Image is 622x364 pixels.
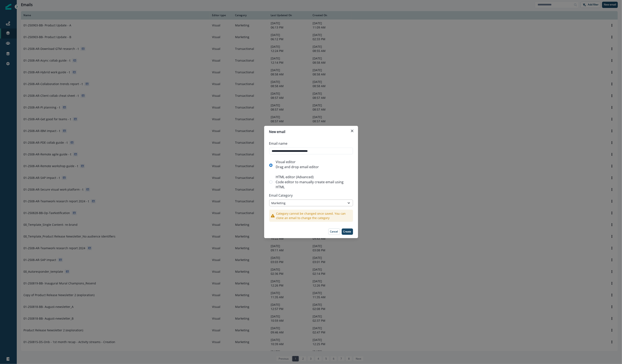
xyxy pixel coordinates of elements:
[349,128,356,134] button: Close
[272,201,343,205] div: Marketing
[276,164,319,169] p: Drag and drop email editor
[328,228,340,235] button: Cancel
[343,230,351,233] p: Create
[276,174,351,179] p: HTML editor (Advanced)
[342,228,353,235] button: Create
[269,141,288,146] p: Email name
[276,179,351,190] p: Code editor to manually create email using HTML
[276,159,319,164] p: Visual editor
[276,211,351,220] p: Category cannot be changed once saved. You can clone an email to change the category
[269,129,286,134] p: New email
[330,230,338,233] p: Cancel
[269,191,353,200] p: Email Category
